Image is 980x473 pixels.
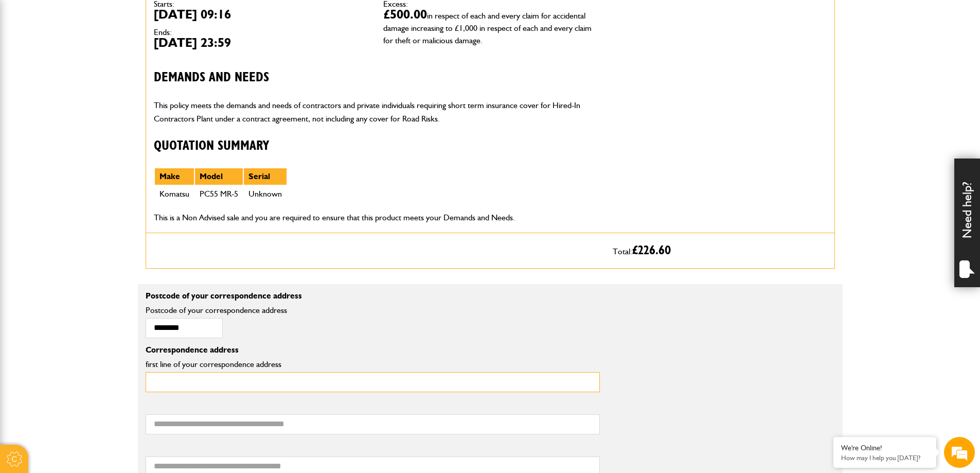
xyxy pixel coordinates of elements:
img: d_20077148190_company_1631870298795_20077148190 [17,57,43,72]
td: Komatsu [154,185,194,203]
h3: Quotation Summary [154,138,597,154]
td: PC55 MR-5 [194,185,243,203]
textarea: Type your message and hit 'Enter' [13,186,188,308]
em: Start Chat [140,317,187,331]
th: Serial [243,168,287,185]
input: Enter your email address [13,126,188,148]
h3: Demands and needs [154,70,597,86]
p: This is a Non Advised sale and you are required to ensure that this product meets your Demands an... [154,211,597,224]
div: We're Online! [841,444,929,452]
dd: [DATE] 23:59 [154,37,368,49]
span: £ [632,244,671,257]
div: Need help? [954,159,980,287]
th: Model [194,168,243,185]
input: Enter your phone number [13,156,188,179]
span: 226.60 [638,244,671,257]
label: first line of your correspondence address [146,360,600,369]
div: Chat with us now [54,58,173,71]
dd: £500.00 [383,8,597,45]
p: Total: [613,241,827,260]
span: in respect of each and every claim for accidental damage increasing to £1,000 in respect of each ... [383,11,592,45]
dt: Ends: [154,28,368,37]
input: Enter your last name [13,95,188,118]
td: Unknown [243,185,287,203]
dd: [DATE] 09:16 [154,8,368,21]
label: Postcode of your correspondence address [146,306,302,314]
p: How may I help you today? [841,454,929,462]
th: Make [154,168,194,185]
div: Minimize live chat window [169,5,193,30]
p: Correspondence address [146,346,600,354]
p: Postcode of your correspondence address [146,292,600,300]
p: This policy meets the demands and needs of contractors and private individuals requiring short te... [154,99,597,125]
